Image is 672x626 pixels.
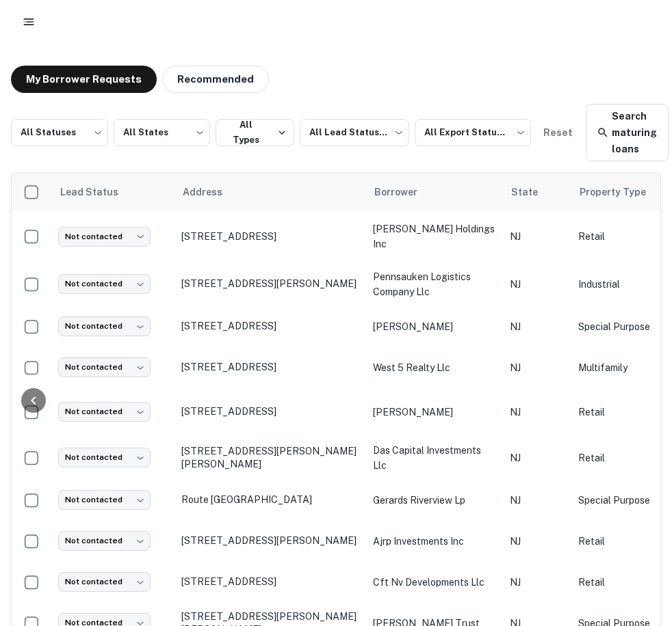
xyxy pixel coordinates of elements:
p: west 5 realty llc [373,360,496,375]
div: All Export Statuses [415,115,531,150]
p: NJ [510,277,565,292]
p: [STREET_ADDRESS][PERSON_NAME][PERSON_NAME] [181,445,359,469]
div: Not contacted [58,316,151,336]
p: [STREET_ADDRESS] [181,361,359,373]
button: All Types [216,119,294,146]
a: Search maturing loans [586,104,669,161]
p: NJ [510,360,565,375]
span: Property Type [580,184,664,200]
span: Borrower [374,184,435,200]
p: NJ [510,319,565,334]
p: NJ [510,229,565,244]
button: Reset [537,119,580,146]
button: My Borrower Requests [11,66,157,93]
p: Route [GEOGRAPHIC_DATA] [181,493,359,506]
p: [STREET_ADDRESS] [181,405,359,418]
p: NJ [510,575,565,590]
p: gerards riverview lp [373,493,496,508]
div: All Lead Statuses [300,115,409,150]
th: Borrower [366,173,503,211]
div: All Statuses [11,115,108,150]
th: State [503,173,571,211]
div: Not contacted [58,227,151,247]
p: pennsauken logistics company llc [373,269,496,299]
div: Not contacted [58,274,151,294]
iframe: Chat Widget [604,517,672,582]
button: Recommended [162,66,269,93]
p: [STREET_ADDRESS] [181,230,359,243]
p: [PERSON_NAME] [373,405,496,420]
div: Not contacted [58,572,151,592]
p: [STREET_ADDRESS][PERSON_NAME] [181,277,359,290]
p: cft nv developments llc [373,575,496,590]
p: [PERSON_NAME] holdings inc [373,221,496,251]
span: Address [183,184,240,200]
div: Not contacted [58,357,151,377]
th: Address [175,173,366,211]
p: [PERSON_NAME] [373,319,496,334]
span: State [511,184,556,200]
p: [STREET_ADDRESS][PERSON_NAME] [181,534,359,547]
p: das capital investments llc [373,443,496,473]
p: NJ [510,450,565,465]
p: [STREET_ADDRESS] [181,575,359,588]
p: NJ [510,405,565,420]
p: NJ [510,534,565,549]
p: [STREET_ADDRESS] [181,320,359,332]
div: All States [114,115,211,150]
div: Not contacted [58,448,151,467]
div: Not contacted [58,490,151,510]
p: NJ [510,493,565,508]
th: Lead Status [51,173,175,211]
div: Not contacted [58,531,151,551]
div: Not contacted [58,402,151,422]
span: Lead Status [60,184,136,200]
p: ajrp investments inc [373,534,496,549]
